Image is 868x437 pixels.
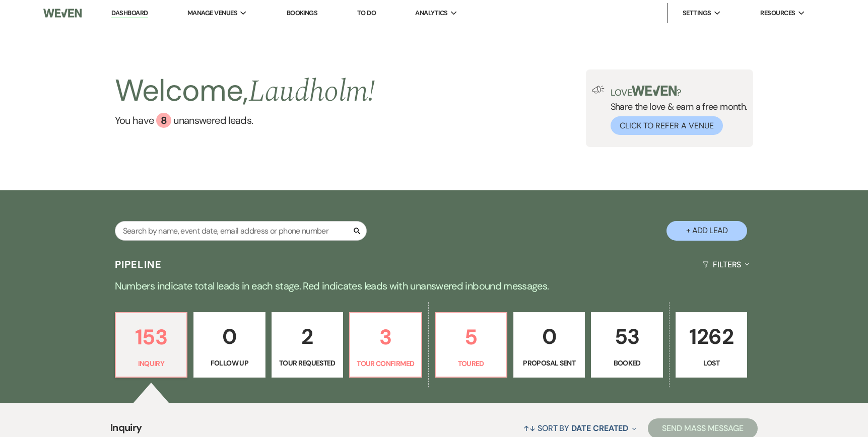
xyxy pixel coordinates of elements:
[435,312,507,378] a: 5Toured
[592,86,605,94] img: loud-speaker-illustration.svg
[357,9,376,17] a: To Do
[415,8,447,18] span: Analytics
[72,278,797,294] p: Numbers indicate total leads in each stage. Red indicates leads with unanswered inbound messages.
[682,320,741,353] p: 1262
[278,320,337,353] p: 2
[356,320,415,354] p: 3
[193,312,265,378] a: 0Follow Up
[513,312,585,378] a: 0Proposal Sent
[115,69,375,113] h2: Welcome,
[115,257,162,271] h3: Pipeline
[111,9,148,18] a: Dashboard
[115,221,367,241] input: Search by name, event date, email address or phone number
[632,86,677,96] img: weven-logo-green.svg
[200,320,258,353] p: 0
[666,221,747,241] button: + Add Lead
[442,320,500,354] p: 5
[278,357,337,369] p: Tour Requested
[591,312,662,378] a: 53Booked
[698,251,753,278] button: Filters
[248,68,375,115] span: Laudholm !
[156,113,171,128] div: 8
[611,86,748,97] p: Love ?
[43,3,82,24] img: Weven Logo
[356,358,415,369] p: Tour Confirmed
[597,357,656,369] p: Booked
[683,8,711,18] span: Settings
[287,9,318,17] a: Bookings
[520,357,578,369] p: Proposal Sent
[122,358,180,369] p: Inquiry
[676,312,747,378] a: 1262Lost
[272,312,343,378] a: 2Tour Requested
[760,8,795,18] span: Resources
[349,312,422,378] a: 3Tour Confirmed
[442,358,500,369] p: Toured
[187,8,237,18] span: Manage Venues
[605,86,748,135] div: Share the love & earn a free month.
[571,423,628,433] span: Date Created
[597,320,656,353] p: 53
[122,320,180,354] p: 153
[520,320,578,353] p: 0
[115,312,187,378] a: 153Inquiry
[611,116,723,135] button: Click to Refer a Venue
[523,423,536,433] span: ↑↓
[682,357,741,369] p: Lost
[200,357,258,369] p: Follow Up
[115,113,375,128] a: You have 8 unanswered leads.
